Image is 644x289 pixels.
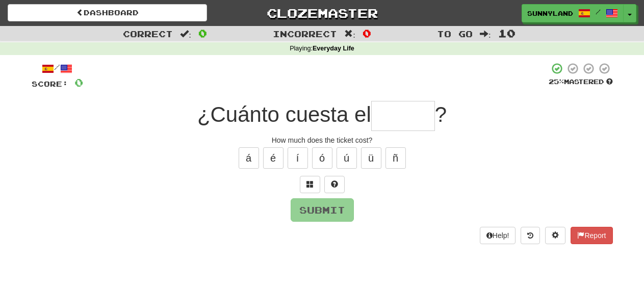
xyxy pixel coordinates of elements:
button: ó [312,147,332,169]
button: Help! [480,227,516,244]
a: Clozemaster [222,4,422,22]
button: Submit [291,198,354,222]
a: Sunnyland / [522,4,624,22]
div: Mastered [549,77,613,87]
strong: Everyday Life [313,45,354,52]
span: 0 [363,27,371,39]
span: Score: [32,80,68,88]
button: Round history (alt+y) [521,227,540,244]
span: 10 [498,27,516,39]
span: : [180,30,191,38]
button: ú [337,147,357,169]
span: Incorrect [273,29,337,39]
span: 0 [74,76,83,89]
div: / [32,62,83,75]
button: ü [361,147,381,169]
button: Single letter hint - you only get 1 per sentence and score half the points! alt+h [324,176,345,193]
span: 0 [198,27,207,39]
button: á [239,147,259,169]
button: Switch sentence to multiple choice alt+p [300,176,320,193]
span: ? [435,102,447,126]
span: To go [437,29,473,39]
span: : [344,30,355,38]
span: : [480,30,491,38]
button: é [263,147,284,169]
span: / [596,8,601,15]
div: How much does the ticket cost? [32,135,613,145]
span: 25 % [549,77,564,86]
span: Sunnyland [527,9,573,18]
button: Report [571,227,612,244]
a: Dashboard [8,4,207,21]
button: í [288,147,308,169]
button: ñ [385,147,406,169]
span: ¿Cuánto cuesta el [197,102,371,126]
span: Correct [123,29,173,39]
